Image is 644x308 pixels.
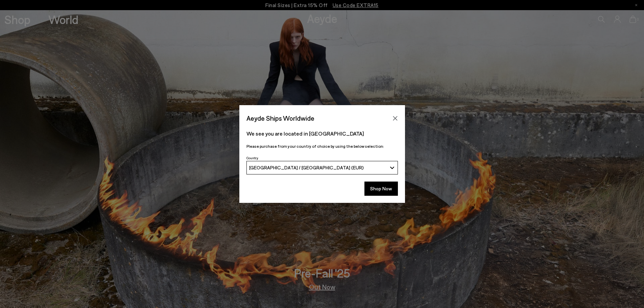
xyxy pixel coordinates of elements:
[246,143,398,149] p: Please purchase from your country of choice by using the below selection:
[246,156,258,160] span: Country
[246,112,314,124] span: Aeyde Ships Worldwide
[390,113,400,123] button: Close
[246,129,398,138] p: We see you are located in [GEOGRAPHIC_DATA]
[249,165,364,170] span: [GEOGRAPHIC_DATA] / [GEOGRAPHIC_DATA] (EUR)
[364,182,398,196] button: Shop Now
